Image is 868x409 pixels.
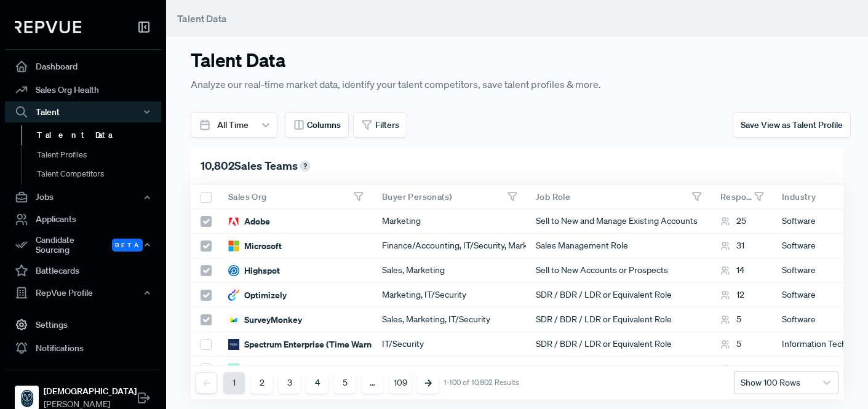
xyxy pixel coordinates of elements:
[711,185,772,209] div: Toggle SortBy
[772,308,864,332] div: Software
[228,289,287,301] div: Optimizely
[526,209,711,234] div: Sell to New and Manage Existing Accounts
[372,357,526,381] div: IT/Security
[228,338,383,351] div: Spectrum Enterprise (Time Warner)
[720,313,741,326] div: 5
[196,372,519,394] nav: pagination
[526,258,711,283] div: Sell to New Accounts or Prospects
[372,209,526,234] div: Marketing
[772,185,864,209] div: Toggle SortBy
[5,55,161,78] a: Dashboard
[112,239,143,252] span: Beta
[372,258,526,283] div: Sales, Marketing
[228,216,239,227] img: Adobe
[5,187,161,208] button: Jobs
[228,290,239,301] img: Optimizely
[5,313,161,336] a: Settings
[720,215,746,228] div: 25
[372,234,526,258] div: Finance/Accounting, IT/Security, Marketing
[196,372,217,394] button: Previous
[5,231,161,260] button: Candidate Sourcing Beta
[526,308,711,332] div: SDR / BDR / LDR or Equivalent Role
[526,357,711,381] div: Sell to New Accounts or Prospects
[228,240,282,252] div: Microsoft
[17,388,37,408] img: Samsara
[372,332,526,357] div: IT/Security
[218,185,372,209] div: Toggle SortBy
[191,49,677,71] h3: Talent Data
[228,314,239,325] img: SurveyMonkey
[5,78,161,101] a: Sales Org Health
[526,283,711,308] div: SDR / BDR / LDR or Equivalent Role
[372,308,526,332] div: Sales, Marketing, IT/Security
[22,145,178,165] a: Talent Profiles
[720,264,744,277] div: 14
[353,112,407,138] button: Filters
[285,112,349,138] button: Columns
[251,372,273,394] button: 2
[306,372,328,394] button: 4
[5,336,161,360] a: Notifications
[362,372,383,394] button: …
[772,209,864,234] div: Software
[720,239,744,252] div: 31
[720,362,744,375] div: 13
[5,259,161,282] a: Battlecards
[741,119,843,130] span: Save View as Talent Profile
[223,372,245,394] button: 1
[334,372,356,394] button: 5
[228,363,275,375] div: Sisense
[536,191,570,202] span: Job Role
[228,265,239,276] img: Highspot
[5,101,161,122] button: Talent
[228,215,270,228] div: Adobe
[389,372,411,394] button: 109
[526,332,711,357] div: SDR / BDR / LDR or Equivalent Role
[382,191,452,202] span: Buyer Persona(s)
[15,21,81,33] img: RepVue
[5,282,161,303] button: RepVue Profile
[228,363,239,375] img: Sisense
[372,283,526,308] div: Marketing, IT/Security
[177,12,227,25] span: Talent Data
[772,357,864,381] div: Software
[720,338,741,351] div: 5
[526,234,711,258] div: Sales Management Role
[5,208,161,231] a: Applicants
[228,191,267,202] span: Sales Org
[5,231,161,260] div: Candidate Sourcing
[733,112,851,138] button: Save View as Talent Profile
[526,185,711,209] div: Toggle SortBy
[772,234,864,258] div: Software
[720,288,744,301] div: 12
[22,125,178,145] a: Talent Data
[307,119,341,132] span: Columns
[772,332,864,357] div: Information Technology and Services
[191,76,677,92] p: Analyze our real-time market data, identify your talent competitors, save talent profiles & more.
[228,339,239,350] img: Spectrum Enterprise (Time Warner)
[279,372,300,394] button: 3
[228,314,302,326] div: SurveyMonkey
[191,148,843,185] div: 10,802 Sales Teams
[720,191,754,202] span: Respondents
[782,191,816,202] span: Industry
[44,385,137,398] strong: [DEMOGRAPHIC_DATA]
[444,378,519,387] div: 1-100 of 10,802 Results
[228,264,280,277] div: Highspot
[375,119,399,132] span: Filters
[772,283,864,308] div: Software
[228,240,239,252] img: Microsoft
[772,258,864,283] div: Software
[417,372,439,394] button: Next
[22,164,178,184] a: Talent Competitors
